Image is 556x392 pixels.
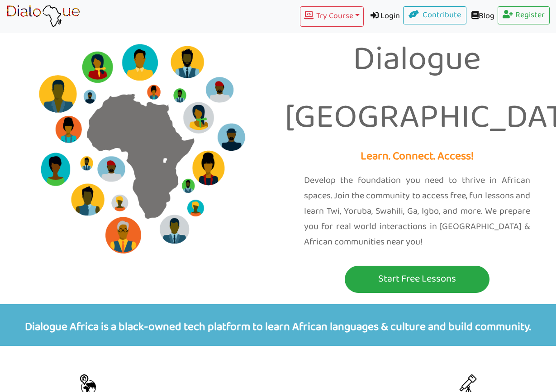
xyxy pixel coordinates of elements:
a: Contribute [403,6,466,24]
a: Register [498,6,550,24]
p: Dialogue Africa is a black-owned tech platform to learn African languages & culture and build com... [7,304,549,346]
p: Develop the foundation you need to thrive in African spaces. Join the community to access free, f... [304,173,531,250]
a: Start Free Lessons [285,266,550,293]
a: Login [364,6,404,27]
p: Dialogue [GEOGRAPHIC_DATA] [285,32,550,147]
img: learn African language platform app [6,5,80,28]
p: Learn. Connect. Access! [285,147,550,167]
button: Try Course [300,6,363,27]
button: Start Free Lessons [345,266,489,293]
p: Start Free Lessons [347,271,487,287]
a: Blog [466,6,498,27]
